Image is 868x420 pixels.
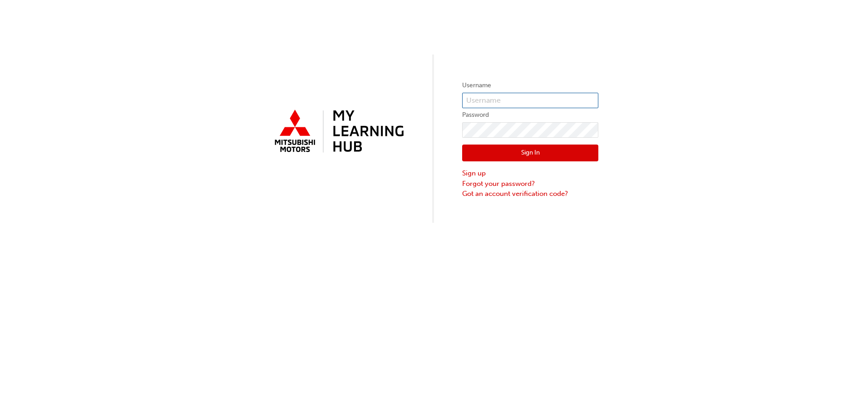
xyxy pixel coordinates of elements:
img: mmal [270,106,406,158]
a: Forgot your password? [462,179,598,189]
label: Password [462,110,598,120]
a: Got an account verification code? [462,189,598,199]
input: Username [462,93,598,108]
a: Sign up [462,168,598,179]
button: Sign In [462,145,598,162]
label: Username [462,80,598,91]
